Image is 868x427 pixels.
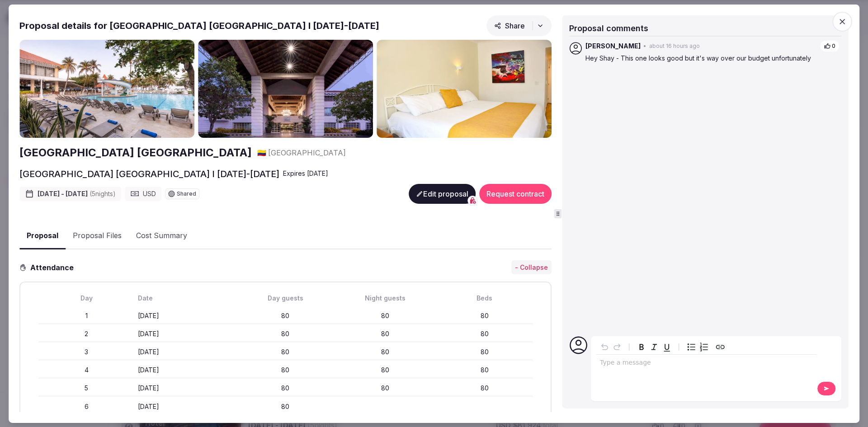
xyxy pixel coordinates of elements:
[494,21,525,30] span: Share
[569,23,648,33] span: Proposal comments
[479,184,552,204] button: Request contract
[66,223,129,249] button: Proposal Files
[125,187,161,201] div: USD
[38,311,134,320] div: 1
[648,341,660,353] button: Italic
[337,366,433,375] div: 80
[486,15,552,36] button: Share
[38,402,134,411] div: 6
[437,329,533,338] div: 80
[660,341,673,353] button: Underline
[129,223,194,249] button: Cost Summary
[698,341,710,353] button: Numbered list
[38,189,116,198] span: [DATE] - [DATE]
[19,39,194,138] img: Gallery photo 1
[377,39,552,138] img: Gallery photo 3
[820,40,840,52] button: 0
[268,148,346,158] span: [GEOGRAPHIC_DATA]
[38,329,134,338] div: 2
[832,42,835,50] span: 0
[337,347,433,357] div: 80
[198,39,373,138] img: Gallery photo 2
[19,168,279,180] h2: [GEOGRAPHIC_DATA] [GEOGRAPHIC_DATA] I [DATE]-[DATE]
[177,191,196,197] span: Shared
[635,341,648,353] button: Bold
[238,366,334,375] div: 80
[238,311,334,320] div: 80
[38,366,134,375] div: 4
[437,366,533,375] div: 80
[437,347,533,357] div: 80
[19,19,379,32] h2: Proposal details for [GEOGRAPHIC_DATA] [GEOGRAPHIC_DATA] I [DATE]-[DATE]
[585,54,840,63] p: Hey Shay - This one looks good but it's way over our budget unfortunately
[337,294,433,303] div: Night guests
[238,402,334,411] div: 80
[714,341,726,353] button: Create link
[337,329,433,338] div: 80
[19,145,252,160] a: [GEOGRAPHIC_DATA] [GEOGRAPHIC_DATA]
[685,341,710,353] div: toggle group
[437,384,533,393] div: 80
[337,311,433,320] div: 80
[649,42,700,50] span: about 16 hours ago
[238,294,334,303] div: Day guests
[257,148,266,157] span: 🇨🇴
[409,184,476,204] button: Edit proposal
[257,148,266,158] button: 🇨🇴
[138,384,234,393] div: [DATE]
[38,294,134,303] div: Day
[337,384,433,393] div: 80
[238,329,334,338] div: 80
[138,366,234,375] div: [DATE]
[138,294,234,303] div: Date
[138,329,234,338] div: [DATE]
[437,294,533,303] div: Beds
[27,262,81,273] h3: Attendance
[138,402,234,411] div: [DATE]
[238,384,334,393] div: 80
[138,347,234,357] div: [DATE]
[643,42,646,50] span: •
[238,347,334,357] div: 80
[511,260,552,275] button: - Collapse
[596,355,817,373] div: editable markdown
[38,347,134,357] div: 3
[685,341,698,353] button: Bulleted list
[138,311,234,320] div: [DATE]
[38,384,134,393] div: 5
[90,190,116,197] span: ( 5 night s )
[19,223,66,249] button: Proposal
[283,169,328,178] div: Expire s [DATE]
[585,42,641,51] span: [PERSON_NAME]
[437,311,533,320] div: 80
